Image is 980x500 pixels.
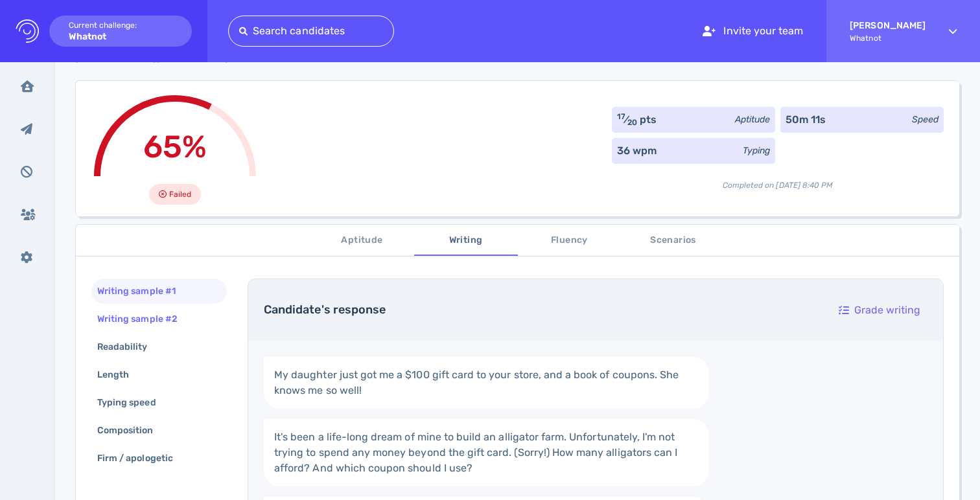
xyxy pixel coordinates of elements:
[95,365,145,384] div: Length
[526,233,614,249] span: Fluency
[95,421,169,440] div: Composition
[95,310,193,328] div: Writing sample #2
[912,113,939,126] div: Speed
[617,112,657,128] div: ⁄ pts
[95,449,189,468] div: Firm / apologetic
[832,295,927,326] button: Grade writing
[95,337,163,356] div: Readability
[95,282,191,301] div: Writing sample #1
[850,20,926,31] strong: [PERSON_NAME]
[143,128,207,165] span: 65%
[612,169,944,191] div: Completed on [DATE] 8:40 PM
[832,295,927,325] div: Grade writing
[169,187,191,202] span: Failed
[735,113,770,126] div: Aptitude
[95,393,172,412] div: Typing speed
[264,357,708,409] a: My daughter just got me a $100 gift card to your store, and a book of coupons. She knows me so well!
[264,419,708,486] a: It's been a life-long dream of mine to build an alligator farm. Unfortunately, I'm not trying to ...
[264,303,816,317] h4: Candidate's response
[617,143,657,159] div: 36 wpm
[850,34,926,43] span: Whatnot
[786,112,826,128] div: 50m 11s
[743,144,770,157] div: Typing
[629,233,717,249] span: Scenarios
[318,233,406,249] span: Aptitude
[627,118,637,127] sub: 20
[617,112,625,121] sup: 17
[422,233,510,249] span: Writing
